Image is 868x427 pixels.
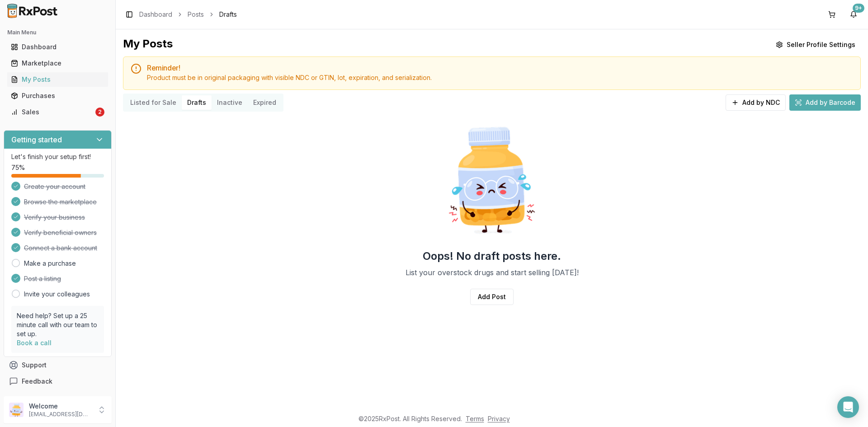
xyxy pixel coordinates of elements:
div: 2 [95,108,104,117]
div: Open Intercom Messenger [837,396,859,418]
span: Browse the marketplace [24,197,97,206]
button: Purchases [4,89,112,103]
p: Need help? Set up a 25 minute call with our team to set up. [17,311,99,338]
span: Create your account [24,182,85,191]
a: Purchases [7,88,108,104]
a: Make a purchase [24,259,76,268]
h2: Oops! No draft posts here. [423,249,561,263]
img: User avatar [9,403,24,417]
button: Inactive [212,95,248,110]
p: Welcome [29,402,92,411]
a: Book a call [17,339,52,347]
button: Add by NDC [726,94,786,111]
button: Feedback [4,373,112,389]
a: Dashboard [7,39,108,55]
div: Sales [11,108,94,117]
img: RxPost Logo [4,4,61,18]
button: 9+ [846,7,861,22]
a: Privacy [488,415,510,422]
div: Product must be in original packaging with visible NDC or GTIN, lot, expiration, and serialization. [147,73,853,82]
a: Dashboard [139,10,172,19]
div: My Posts [123,37,173,53]
a: Terms [466,415,484,422]
div: My Posts [11,75,104,84]
a: Sales2 [7,104,108,120]
button: Add by Barcode [789,94,861,111]
button: Listed for Sale [125,95,182,110]
div: 9+ [853,4,864,13]
span: Verify your business [24,213,85,222]
button: My Posts [4,72,112,87]
button: Marketplace [4,56,112,70]
button: Seller Profile Settings [770,37,861,53]
p: List your overstock drugs and start selling [DATE]! [406,267,579,278]
button: Dashboard [4,40,112,54]
a: My Posts [7,71,108,88]
p: [EMAIL_ADDRESS][DOMAIN_NAME] [29,411,92,418]
span: Connect a bank account [24,244,97,253]
a: Invite your colleagues [24,290,90,299]
p: Let's finish your setup first! [11,152,104,161]
div: Dashboard [11,42,104,52]
h3: Getting started [11,134,62,145]
span: 75 % [11,163,25,172]
button: Sales2 [4,105,112,119]
button: Expired [248,95,282,110]
span: Post a listing [24,274,61,283]
div: Marketplace [11,59,104,68]
span: Drafts [219,10,237,19]
span: Verify beneficial owners [24,228,97,237]
h5: Reminder! [147,64,853,71]
img: Sad Pill Bottle [434,122,550,238]
nav: breadcrumb [139,10,237,19]
button: Support [4,357,112,373]
button: Drafts [182,95,212,110]
a: Add Post [470,289,514,305]
a: Posts [188,10,204,19]
div: Purchases [11,91,104,100]
a: Marketplace [7,55,108,71]
h2: Main Menu [7,29,108,36]
span: Feedback [22,377,52,386]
